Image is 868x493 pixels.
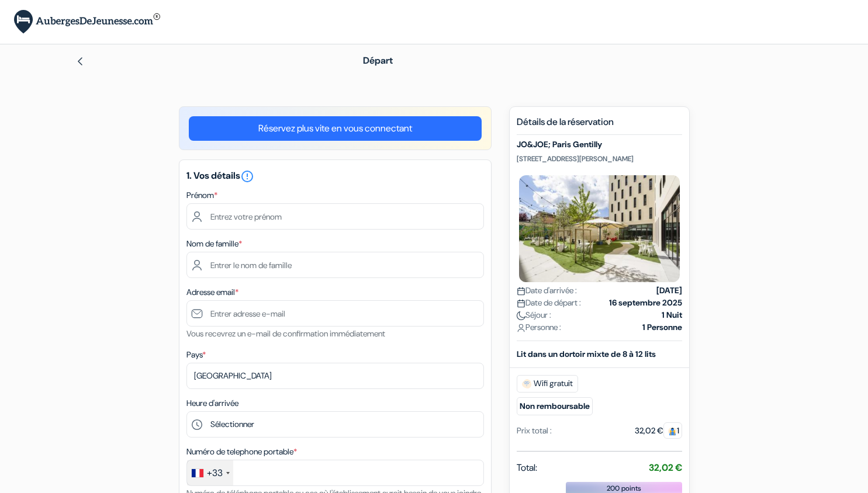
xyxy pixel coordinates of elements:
[663,422,682,439] span: 1
[668,427,677,436] img: guest.svg
[517,324,525,332] img: user_icon.svg
[522,379,531,388] img: free_wifi.svg
[363,54,393,67] span: Départ
[517,140,682,150] h5: JO&JOE; Paris Gentilly
[189,116,482,141] a: Réservez plus vite en vous connectant
[517,425,552,437] div: Prix total :
[656,284,682,297] strong: [DATE]
[187,460,233,485] div: France: +33
[240,169,254,182] a: error_outline
[186,349,206,361] label: Pays
[240,169,254,183] i: error_outline
[649,461,682,474] strong: 32,02 €
[517,311,525,320] img: moon.svg
[517,116,682,135] h5: Détails de la réservation
[186,397,238,409] label: Heure d'arrivée
[186,328,385,339] small: Vous recevrez un e-mail de confirmation immédiatement
[75,57,85,66] img: left_arrow.svg
[186,203,484,230] input: Entrez votre prénom
[517,461,537,475] span: Total:
[207,466,223,480] div: +33
[186,286,238,298] label: Adresse email
[609,297,682,309] strong: 16 septembre 2025
[186,189,217,202] label: Prénom
[517,299,525,308] img: calendar.svg
[517,287,525,296] img: calendar.svg
[186,169,484,183] h5: 1. Vos détails
[186,446,297,458] label: Numéro de telephone portable
[642,321,682,334] strong: 1 Personne
[186,300,484,327] input: Entrer adresse e-mail
[517,297,581,309] span: Date de départ :
[517,309,551,321] span: Séjour :
[662,309,682,321] strong: 1 Nuit
[517,154,682,164] p: [STREET_ADDRESS][PERSON_NAME]
[517,397,593,415] small: Non remboursable
[517,375,578,393] span: Wifi gratuit
[635,425,682,437] div: 32,02 €
[14,10,160,34] img: AubergesDeJeunesse.com
[517,284,577,297] span: Date d'arrivée :
[186,252,484,278] input: Entrer le nom de famille
[517,349,656,359] b: Lit dans un dortoir mixte de 8 à 12 lits
[517,321,561,334] span: Personne :
[186,238,242,250] label: Nom de famille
